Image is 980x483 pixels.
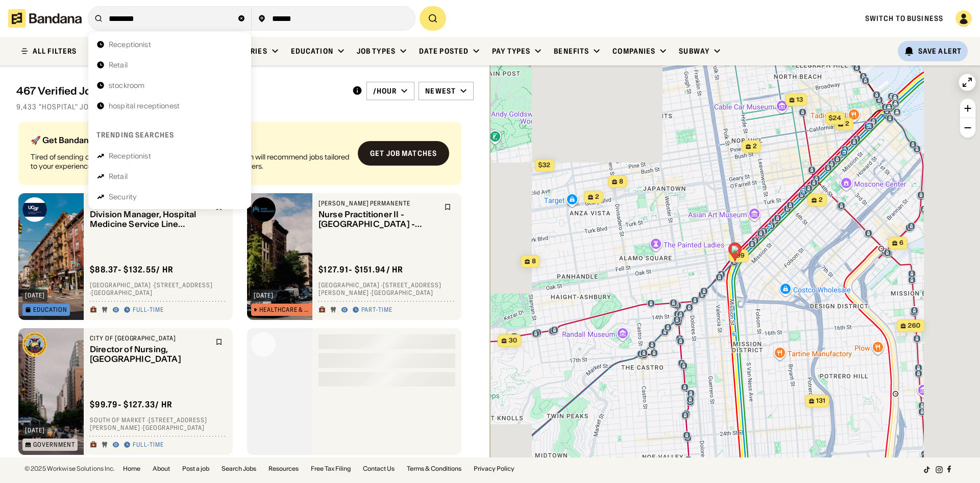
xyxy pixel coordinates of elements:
[425,86,456,96] div: Newest
[908,321,921,330] span: 260
[291,47,333,56] div: Education
[153,466,170,472] a: About
[797,96,803,104] span: 13
[90,281,227,297] div: [GEOGRAPHIC_DATA] · [STREET_ADDRESS] · [GEOGRAPHIC_DATA]
[819,196,823,204] span: 2
[33,48,77,55] div: ALL FILTERS
[753,142,757,151] span: 2
[33,442,75,448] div: Government
[33,307,67,313] div: Education
[318,199,438,208] div: [PERSON_NAME] Permanente
[538,161,551,169] span: $32
[259,307,313,313] div: Healthcare & Mental Health
[16,118,474,457] div: grid
[133,441,164,449] div: Full-time
[31,136,350,144] div: 🚀 Get Bandana Matched (100% Free)
[96,130,174,140] div: Trending searches
[222,466,256,472] a: Search Jobs
[918,47,962,56] div: Save Alert
[90,210,209,229] div: Division Manager, Hospital Medicine Service Line Director, Medicine Service
[8,9,82,28] img: Bandana logotype
[31,152,350,171] div: Tired of sending out endless job applications? Bandana Match Team will recommend jobs tailored to...
[318,264,404,275] div: $ 127.91 - $151.94 / hr
[554,47,589,56] div: Benefits
[532,257,536,266] span: 8
[90,399,173,410] div: $ 99.79 - $127.33 / hr
[251,197,276,222] img: Kaiser Permanente logo
[109,193,137,200] div: Security
[311,466,351,472] a: Free Tax Filing
[318,281,455,297] div: [GEOGRAPHIC_DATA] · [STREET_ADDRESS][PERSON_NAME] · [GEOGRAPHIC_DATA]
[90,264,174,275] div: $ 88.37 - $132.55 / hr
[361,306,393,314] div: Part-time
[612,47,655,56] div: Companies
[90,344,209,364] div: Director of Nursing, [GEOGRAPHIC_DATA]
[419,47,469,56] div: Date Posted
[407,466,461,472] a: Terms & Conditions
[254,292,274,298] div: [DATE]
[619,177,623,186] span: 8
[133,306,164,314] div: Full-time
[109,173,128,180] div: Retail
[357,47,396,56] div: Job Types
[373,86,397,96] div: /hour
[16,102,474,111] div: 9,433 "hospital" jobs on [DOMAIN_NAME]
[22,332,47,357] img: City of San Francisco logo
[109,82,144,89] div: stockroom
[22,197,47,222] img: University of California San Francisco (UCSF) logo
[363,466,395,472] a: Contact Us
[24,466,115,472] div: © 2025 Workwise Solutions Inc.
[16,85,344,97] div: 467 Verified Jobs
[816,397,825,405] span: 131
[370,150,437,157] div: Get job matches
[829,114,841,122] span: $24
[90,416,227,432] div: South of Market · [STREET_ADDRESS][PERSON_NAME] · [GEOGRAPHIC_DATA]
[679,47,709,56] div: Subway
[899,239,903,247] span: 6
[492,47,530,56] div: Pay Types
[25,427,45,433] div: [DATE]
[595,193,599,201] span: 2
[109,102,180,109] div: hospital receptionest
[109,41,151,48] div: Receptionist
[865,14,943,23] a: Switch to Business
[109,152,151,159] div: Receptionist
[182,466,209,472] a: Post a job
[474,466,514,472] a: Privacy Policy
[90,334,209,342] div: City of [GEOGRAPHIC_DATA]
[123,466,140,472] a: Home
[268,466,299,472] a: Resources
[109,61,128,68] div: Retail
[845,120,849,128] span: 2
[509,336,518,345] span: 30
[318,210,438,229] div: Nurse Practitioner II - [GEOGRAPHIC_DATA] - Obstetrics/Gyn-Reproductive Endocrinology (On/Call)
[25,292,45,298] div: [DATE]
